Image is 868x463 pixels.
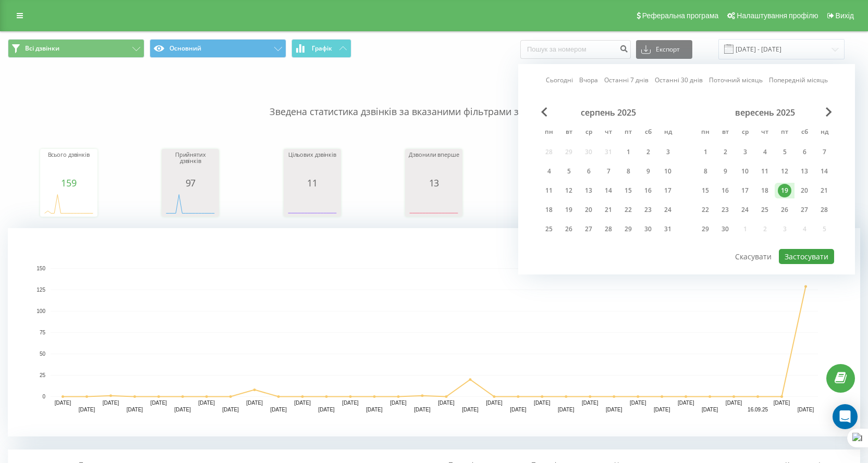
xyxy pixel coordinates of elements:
[778,203,791,217] div: 26
[817,203,831,217] div: 28
[598,183,618,198] div: чт 14 серп 2025 р.
[542,222,556,236] div: 25
[103,400,119,406] text: [DATE]
[775,144,794,160] div: пт 5 вер 2025 р.
[758,145,772,159] div: 4
[462,407,479,412] text: [DATE]
[621,203,635,217] div: 22
[755,183,775,198] div: чт 18 вер 2025 р.
[602,165,615,178] div: 7
[757,125,773,141] abbr: четвер
[814,164,834,179] div: нд 14 вер 2025 р.
[342,400,359,406] text: [DATE]
[43,188,95,219] svg: A chart.
[661,222,675,236] div: 31
[164,152,216,178] div: Прийнятих дзвінків
[558,407,574,412] text: [DATE]
[286,152,338,178] div: Цільових дзвінків
[748,407,768,412] text: 16.09.25
[798,407,814,412] text: [DATE]
[164,178,216,188] div: 97
[542,203,556,217] div: 18
[726,400,742,406] text: [DATE]
[510,407,527,412] text: [DATE]
[621,145,635,159] div: 1
[695,164,715,179] div: пн 8 вер 2025 р.
[638,144,658,160] div: сб 2 серп 2025 р.
[814,144,834,160] div: нд 7 вер 2025 р.
[794,164,814,179] div: сб 13 вер 2025 р.
[40,330,46,335] text: 75
[658,164,678,179] div: нд 10 серп 2025 р.
[539,202,559,218] div: пн 18 серп 2025 р.
[798,203,811,217] div: 27
[55,400,71,406] text: [DATE]
[79,407,95,412] text: [DATE]
[775,164,794,179] div: пт 12 вер 2025 р.
[758,165,772,178] div: 11
[755,202,775,218] div: чт 25 вер 2025 р.
[582,203,595,217] div: 20
[814,202,834,218] div: нд 28 вер 2025 р.
[817,184,831,197] div: 21
[775,202,794,218] div: пт 26 вер 2025 р.
[581,125,596,141] abbr: середа
[408,188,460,219] svg: A chart.
[25,44,59,53] span: Всі дзвінки
[520,40,631,59] input: Пошук за номером
[582,400,598,406] text: [DATE]
[699,222,712,236] div: 29
[164,188,216,219] svg: A chart.
[737,11,818,20] span: Налаштування профілю
[618,164,638,179] div: пт 8 серп 2025 р.
[798,145,811,159] div: 6
[562,222,576,236] div: 26
[618,183,638,198] div: пт 15 серп 2025 р.
[778,145,791,159] div: 5
[654,407,670,412] text: [DATE]
[695,144,715,160] div: пн 1 вер 2025 р.
[695,221,715,237] div: пн 29 вер 2025 р.
[630,400,646,406] text: [DATE]
[718,165,732,178] div: 9
[541,125,557,141] abbr: понеділок
[661,203,675,217] div: 24
[641,184,655,197] div: 16
[559,221,579,237] div: вт 26 серп 2025 р.
[816,125,832,141] abbr: неділя
[774,400,790,406] text: [DATE]
[737,125,753,141] abbr: середа
[270,407,287,412] text: [DATE]
[641,145,655,159] div: 2
[717,125,733,141] abbr: вівторок
[542,165,556,178] div: 4
[539,221,559,237] div: пн 25 серп 2025 р.
[286,178,338,188] div: 11
[43,178,95,188] div: 159
[621,184,635,197] div: 15
[642,11,719,20] span: Реферальна програма
[598,221,618,237] div: чт 28 серп 2025 р.
[36,287,45,293] text: 125
[778,184,791,197] div: 19
[718,203,732,217] div: 23
[661,145,675,159] div: 3
[534,400,551,406] text: [DATE]
[559,164,579,179] div: вт 5 серп 2025 р.
[735,183,755,198] div: ср 17 вер 2025 р.
[286,188,338,219] svg: A chart.
[699,145,712,159] div: 1
[621,222,635,236] div: 29
[702,407,718,412] text: [DATE]
[618,221,638,237] div: пт 29 серп 2025 р.
[655,75,703,85] a: Останні 30 днів
[582,222,595,236] div: 27
[715,183,735,198] div: вт 16 вер 2025 р.
[755,144,775,160] div: чт 4 вер 2025 р.
[836,11,854,20] span: Вихід
[699,203,712,217] div: 22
